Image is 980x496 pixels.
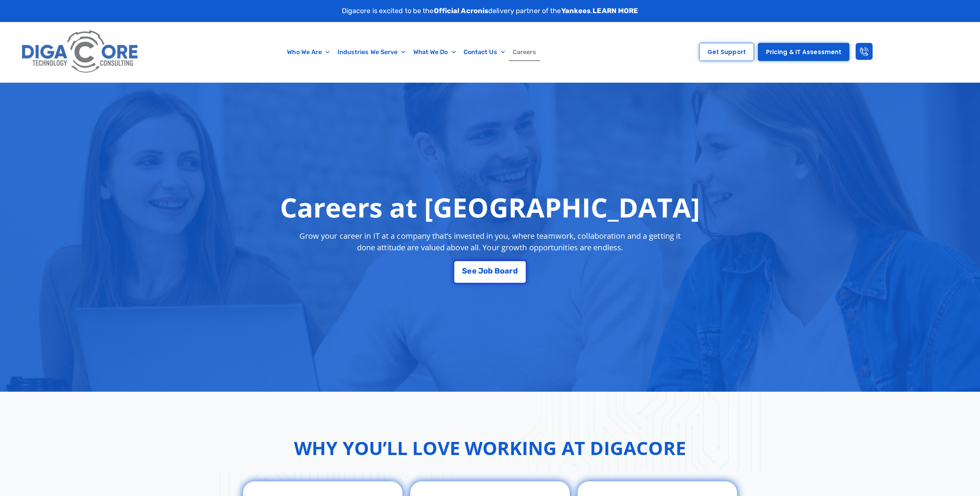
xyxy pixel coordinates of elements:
[462,267,467,275] span: S
[334,43,409,61] a: Industries We Serve
[513,267,518,275] span: d
[494,267,500,275] span: B
[280,192,700,223] h1: Careers at [GEOGRAPHIC_DATA]
[699,43,754,61] a: Get Support
[292,230,688,253] p: Grow your career in IT at a company that’s invested in you, where teamwork, collaboration and a g...
[460,43,509,61] a: Contact Us
[472,267,477,275] span: e
[283,43,333,61] a: Who We Are
[593,7,638,15] a: LEARN MORE
[766,49,841,55] span: Pricing & IT Assessment
[478,267,483,275] span: J
[483,267,488,275] span: o
[434,7,489,15] strong: Official Acronis
[294,434,686,462] h2: Why You’ll Love Working at Digacore
[342,6,639,16] p: Digacore is excited to be the delivery partner of the .
[19,26,142,78] img: Digacore logo 1
[409,43,460,61] a: What We Do
[504,267,509,275] span: a
[758,43,849,61] a: Pricing & IT Assessment
[454,261,525,283] a: See Job Board
[509,43,540,61] a: Careers
[561,7,591,15] strong: Yankees
[467,267,472,275] span: e
[707,49,746,55] span: Get Support
[189,43,635,61] nav: Menu
[488,267,493,275] span: b
[509,267,513,275] span: r
[500,267,504,275] span: o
